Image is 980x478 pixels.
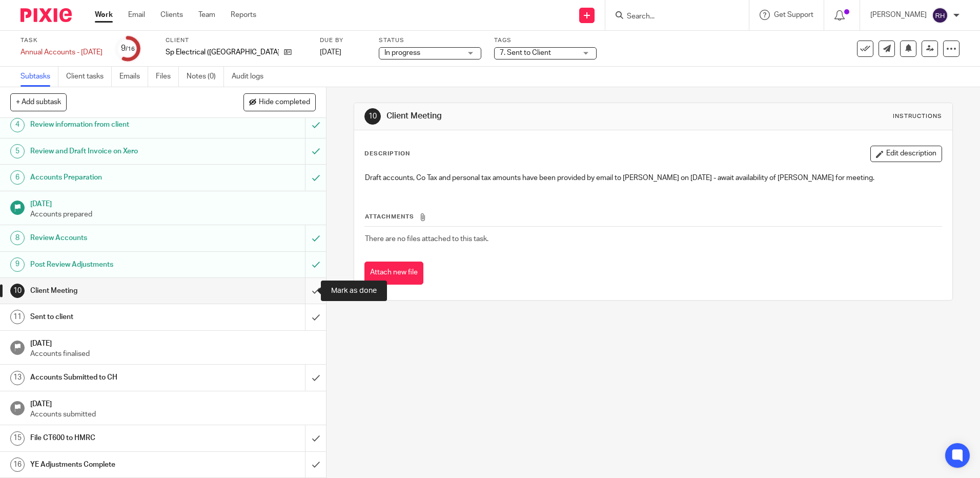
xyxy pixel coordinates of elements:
div: 15 [10,431,25,446]
div: 9 [10,257,25,272]
a: Email [128,10,145,20]
span: 7. Sent to Client [500,49,551,56]
h1: Client Meeting [386,111,675,122]
h1: Review Accounts [30,230,207,246]
label: Task [21,36,103,45]
h1: [DATE] [30,196,316,209]
button: + Add subtask [10,93,67,111]
div: 5 [10,144,25,158]
button: Hide completed [243,93,316,111]
a: Notes (0) [187,67,224,87]
img: svg%3E [932,7,948,24]
h1: Client Meeting [30,283,207,298]
h1: YE Adjustments Complete [30,457,207,472]
input: Search [626,12,718,22]
button: Attach new file [364,262,423,285]
a: Subtasks [21,67,58,87]
div: 9 [121,43,135,54]
button: Edit description [870,146,942,162]
div: 16 [10,457,25,472]
a: Team [198,10,215,20]
span: Hide completed [259,98,310,107]
small: /16 [126,46,135,52]
a: Clients [160,10,183,20]
h1: Accounts Preparation [30,170,207,185]
a: Emails [119,67,148,87]
div: 8 [10,231,25,245]
h1: [DATE] [30,396,316,409]
h1: Review and Draft Invoice on Xero [30,144,207,159]
div: Annual Accounts - January 2025 [21,47,103,57]
label: Status [379,36,481,45]
p: Draft accounts, Co Tax and personal tax amounts have been provided by email to [PERSON_NAME] on [... [365,173,941,183]
p: Accounts submitted [30,409,316,420]
div: 10 [364,108,381,125]
label: Due by [320,36,366,45]
p: Accounts prepared [30,209,316,220]
div: Annual Accounts - [DATE] [21,47,103,57]
label: Tags [494,36,597,45]
h1: [DATE] [30,336,316,349]
p: Accounts finalised [30,349,316,359]
h1: Review information from client [30,117,207,132]
h1: Accounts Submitted to CH [30,370,207,385]
p: [PERSON_NAME] [870,10,927,20]
span: In progress [384,49,420,56]
div: 6 [10,170,25,185]
a: Files [156,67,179,87]
a: Reports [231,10,256,20]
div: Instructions [893,112,942,121]
a: Audit logs [232,67,271,87]
div: 13 [10,371,25,385]
span: There are no files attached to this task. [365,235,488,243]
span: [DATE] [320,49,341,56]
p: Description [364,150,410,158]
h1: Post Review Adjustments [30,257,207,272]
img: Pixie [21,8,72,22]
span: Attachments [365,214,414,220]
a: Client tasks [66,67,112,87]
label: Client [166,36,307,45]
div: 11 [10,310,25,324]
a: Work [95,10,113,20]
div: 10 [10,284,25,298]
p: Sp Electrical ([GEOGRAPHIC_DATA]) Ltd [166,47,279,57]
h1: Sent to client [30,309,207,325]
div: 4 [10,118,25,132]
span: Get Support [774,11,813,18]
h1: File CT600 to HMRC [30,430,207,446]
